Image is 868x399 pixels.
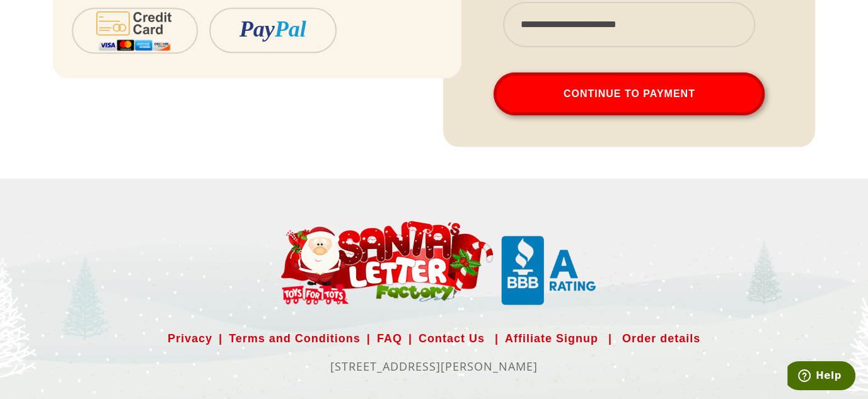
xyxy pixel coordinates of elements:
[229,328,361,349] a: Terms and Conditions
[602,328,618,349] span: |
[377,328,402,349] a: FAQ
[209,8,337,53] button: PayPal
[419,328,485,349] a: Contact Us
[494,72,765,115] button: Continue To Payment
[402,328,419,349] span: |
[88,9,181,52] img: cc-icon-2.svg
[240,16,275,42] i: Pay
[622,328,700,349] a: Order details
[501,236,596,305] img: Santa Letter Small Logo
[275,16,306,42] i: Pal
[489,328,505,349] span: |
[28,356,841,376] p: [STREET_ADDRESS][PERSON_NAME]
[361,328,377,349] span: |
[273,219,499,305] img: Santa Letter Small Logo
[168,328,212,349] a: Privacy
[212,328,229,349] span: |
[505,328,598,349] a: Affiliate Signup
[787,361,855,393] iframe: Opens a widget where you can find more information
